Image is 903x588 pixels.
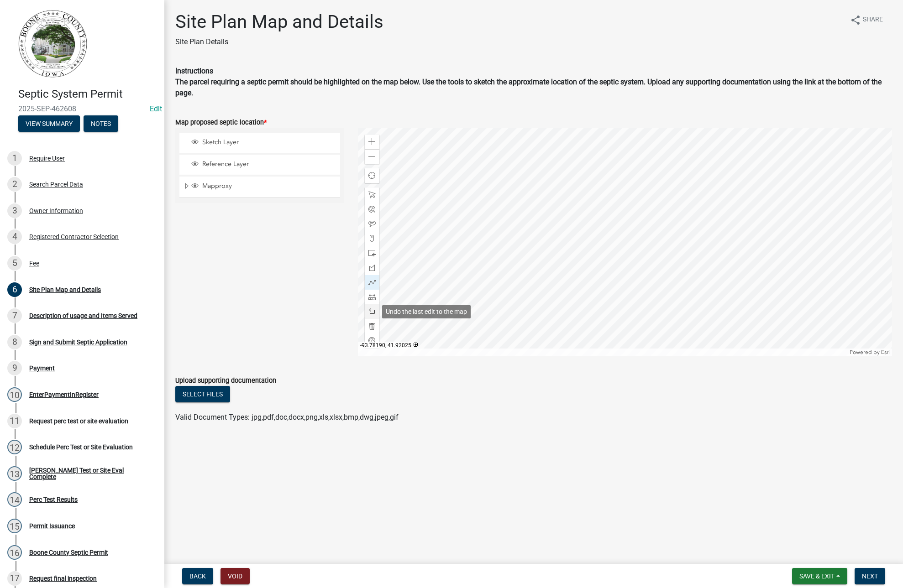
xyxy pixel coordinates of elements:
[29,467,150,480] div: [PERSON_NAME] Test or Site Eval Complete
[175,378,276,384] label: Upload supporting documentation
[850,15,861,26] i: share
[18,10,88,78] img: Boone County, Iowa
[190,182,337,191] div: Mapproxy
[7,151,22,166] div: 1
[7,571,22,586] div: 17
[881,349,890,355] a: Esri
[150,104,162,113] wm-modal-confirm: Edit Application Number
[799,572,835,580] span: Save & Exit
[365,168,379,183] div: Find my location
[183,182,190,192] span: Expand
[18,88,157,101] h4: Septic System Permit
[7,440,22,454] div: 12
[7,308,22,323] div: 7
[862,572,878,580] span: Next
[843,11,890,29] button: shareShare
[18,120,80,128] wm-modal-confirm: Summary
[175,78,882,97] b: The parcel requiring a septic permit should be highlighted on the map below. Use the tools to ske...
[855,568,885,584] button: Next
[190,138,337,147] div: Sketch Layer
[29,365,55,371] div: Payment
[189,572,206,580] span: Back
[179,155,340,175] li: Reference Layer
[175,67,213,75] b: Instructions
[200,182,337,190] span: Mapproxy
[84,115,118,132] button: Notes
[190,160,337,169] div: Reference Layer
[29,391,99,398] div: EnterPaymentInRegister
[7,203,22,218] div: 3
[7,177,22,192] div: 2
[175,11,383,33] h1: Site Plan Map and Details
[863,15,883,26] span: Share
[7,466,22,481] div: 13
[179,133,340,153] li: Sketch Layer
[29,208,83,214] div: Owner Information
[200,138,337,146] span: Sketch Layer
[7,256,22,271] div: 5
[29,181,83,187] div: Search Parcel Data
[7,335,22,349] div: 8
[365,149,379,164] div: Zoom out
[29,418,128,424] div: Request perc test or site evaluation
[7,229,22,244] div: 4
[29,234,119,240] div: Registered Contractor Selection
[365,135,379,149] div: Zoom in
[175,120,267,126] label: Map proposed septic location
[200,160,337,168] span: Reference Layer
[182,568,213,584] button: Back
[18,104,146,113] span: 2025-SEP-462608
[792,568,847,584] button: Save & Exit
[7,282,22,297] div: 6
[29,523,75,529] div: Permit Issuance
[29,339,127,345] div: Sign and Submit Septic Application
[847,349,892,356] div: Powered by
[175,386,230,402] button: Select files
[29,444,133,450] div: Schedule Perc Test or Site Evaluation
[7,519,22,533] div: 15
[29,260,39,266] div: Fee
[29,575,97,582] div: Request final inspection
[7,361,22,375] div: 9
[29,496,78,503] div: Perc Test Results
[7,414,22,428] div: 11
[175,413,399,421] span: Valid Document Types: jpg,pdf,doc,docx,png,xls,xlsx,bmp,dwg,jpeg,gif
[7,545,22,560] div: 16
[179,177,340,198] li: Mapproxy
[84,120,118,128] wm-modal-confirm: Notes
[382,305,471,318] div: Undo the last edit to the map
[18,115,80,132] button: View Summary
[7,492,22,507] div: 14
[175,36,383,47] p: Site Plan Details
[29,549,108,556] div: Boone County Septic Permit
[178,130,341,200] ul: Layer List
[220,568,250,584] button: Void
[29,155,65,161] div: Require User
[150,104,162,113] a: Edit
[29,286,101,293] div: Site Plan Map and Details
[29,312,137,319] div: Description of usage and Items Served
[7,387,22,402] div: 10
